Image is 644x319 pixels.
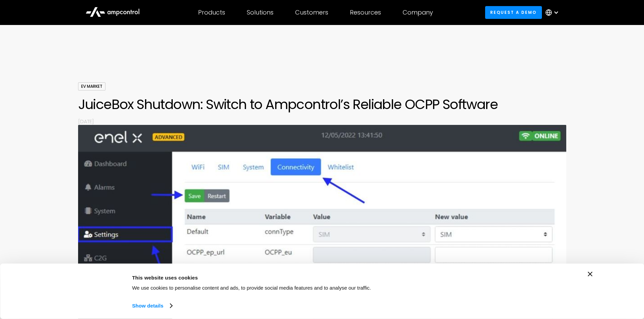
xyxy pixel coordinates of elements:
div: This website uses cookies [132,273,463,282]
div: Company [403,9,433,16]
p: [DATE] [78,118,566,125]
div: Resources [350,9,381,16]
button: Okay [479,272,575,291]
div: Products [198,9,225,16]
button: Close banner [588,272,593,276]
span: We use cookies to personalise content and ads, to provide social media features and to analyse ou... [132,285,371,291]
a: Request a demo [485,6,542,19]
div: Solutions [247,9,273,16]
h1: JuiceBox Shutdown: Switch to Ampcontrol’s Reliable OCPP Software [78,96,566,112]
div: Customers [295,9,328,16]
a: Show details [132,301,172,311]
div: EV Market [78,82,105,90]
